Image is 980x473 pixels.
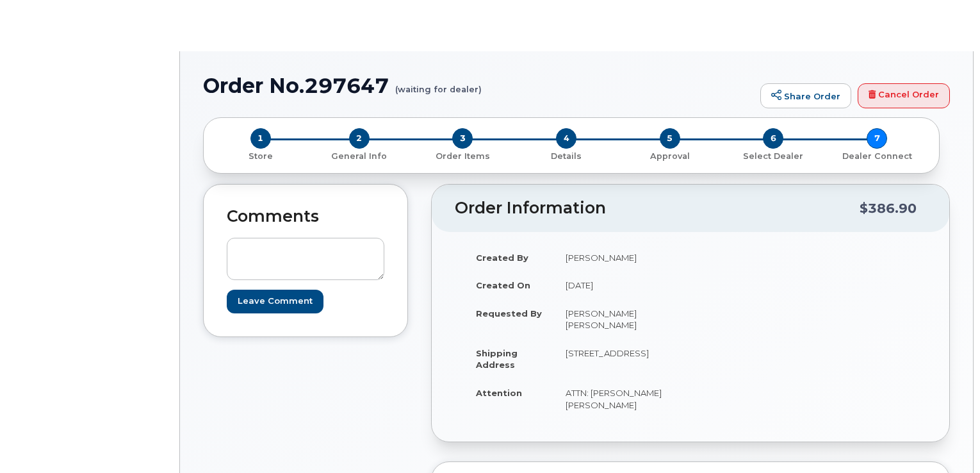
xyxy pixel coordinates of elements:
h1: Order No.297647 [203,74,754,97]
td: [DATE] [554,271,681,299]
strong: Requested By [476,308,542,319]
a: 4 Details [514,149,618,162]
small: (waiting for dealer) [395,74,482,94]
p: Order Items [416,151,509,162]
span: 1 [250,128,271,149]
p: General Info [313,151,406,162]
p: Approval [623,151,717,162]
strong: Created On [476,280,530,290]
p: Store [219,151,302,162]
h2: Comments [227,208,384,226]
div: $386.90 [860,196,917,220]
a: 2 General Info [307,149,411,162]
a: 1 Store [214,149,307,162]
h2: Order Information [455,199,860,217]
strong: Created By [476,253,528,263]
strong: Attention [476,388,522,398]
span: 4 [556,128,576,149]
span: 5 [660,128,680,149]
a: Cancel Order [858,83,950,109]
span: 6 [763,128,783,149]
strong: Shipping Address [476,348,518,370]
a: 6 Select Dealer [722,149,826,162]
span: 3 [452,128,473,149]
td: [PERSON_NAME] [PERSON_NAME] [554,299,681,339]
input: Leave Comment [227,290,323,313]
span: 2 [349,128,370,149]
a: 5 Approval [618,149,722,162]
a: 3 Order Items [411,149,514,162]
td: [STREET_ADDRESS] [554,339,681,379]
td: ATTN: [PERSON_NAME] [PERSON_NAME] [554,379,681,419]
td: [PERSON_NAME] [554,244,681,272]
a: Share Order [760,83,851,109]
p: Details [519,151,613,162]
p: Select Dealer [727,151,821,162]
